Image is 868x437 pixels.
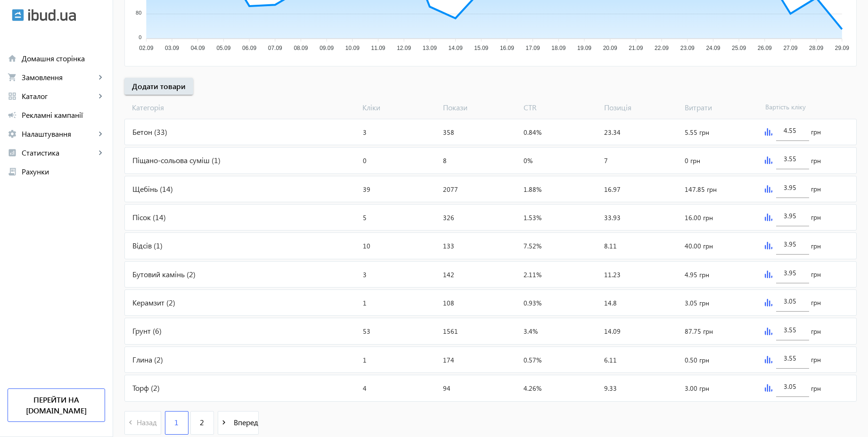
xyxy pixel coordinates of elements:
span: Кліки [359,102,439,113]
span: 0.84% [524,128,541,137]
span: 94 [443,384,450,393]
span: 4.26% [524,384,541,393]
tspan: 28.09 [809,45,823,51]
tspan: 08.09 [294,45,308,51]
span: 0.57% [524,355,541,364]
tspan: 24.09 [706,45,720,51]
span: Категорія [124,102,359,113]
span: грн [811,184,821,194]
div: Піщано-сольова суміш (1) [125,148,359,173]
mat-icon: keyboard_arrow_right [96,148,105,157]
span: Вартість кліку [762,102,842,113]
tspan: 03.09 [165,45,179,51]
mat-icon: analytics [8,148,17,157]
span: 1 [363,355,367,364]
span: 0.50 грн [685,355,709,364]
mat-icon: keyboard_arrow_right [96,73,105,82]
span: 7 [604,156,608,165]
mat-icon: receipt_long [8,167,17,176]
img: graph.svg [765,356,772,363]
span: 1561 [443,327,458,336]
span: 8 [443,156,447,165]
span: Витрати [681,102,762,113]
div: Грунт (6) [125,318,359,344]
tspan: 29.09 [835,45,849,51]
img: graph.svg [765,384,772,392]
div: Щебінь (14) [125,176,359,202]
span: Статистика [22,148,96,157]
span: Покази [439,102,520,113]
span: 4.95 грн [685,270,709,279]
span: 9.33 [604,384,617,393]
span: Рекламні кампанії [22,110,105,120]
span: 142 [443,270,454,279]
mat-icon: shopping_cart [8,73,17,82]
span: 10 [363,241,370,250]
span: 33.93 [604,213,621,222]
span: 6.11 [604,355,617,364]
tspan: 07.09 [268,45,282,51]
tspan: 21.09 [629,45,643,51]
mat-icon: grid_view [8,91,17,101]
a: Перейти на [DOMAIN_NAME] [8,388,105,422]
span: грн [811,270,821,279]
img: graph.svg [765,185,772,193]
span: 3.4% [524,327,538,336]
span: 14.09 [604,327,621,336]
span: 2 [200,417,204,428]
span: грн [811,127,821,137]
span: Домашня сторінка [22,54,105,63]
span: 4 [363,384,367,393]
mat-icon: keyboard_arrow_right [96,91,105,101]
tspan: 25.09 [732,45,746,51]
span: грн [811,384,821,393]
img: graph.svg [765,271,772,278]
span: грн [811,213,821,222]
tspan: 02.09 [139,45,153,51]
div: Бетон (33) [125,119,359,145]
tspan: 80 [136,10,141,16]
span: 39 [363,185,370,194]
button: Додати товари [124,78,193,95]
tspan: 22.09 [655,45,669,51]
span: 87.75 грн [685,327,713,336]
span: 1 [174,417,179,428]
span: грн [811,298,821,307]
div: Глина (2) [125,347,359,372]
tspan: 17.09 [526,45,540,51]
tspan: 16.09 [500,45,514,51]
span: CTR [520,102,600,113]
span: 0% [524,156,532,165]
span: 16.97 [604,185,621,194]
span: 40.00 грн [685,241,713,250]
tspan: 0 [139,34,141,40]
span: Додати товари [132,81,186,91]
span: Позиція [600,102,681,113]
mat-icon: settings [8,129,17,139]
img: graph.svg [765,214,772,221]
img: ibud.svg [12,9,24,21]
span: 5 [363,213,367,222]
span: 0 грн [685,156,700,165]
tspan: 14.09 [449,45,463,51]
span: 3 [363,128,367,137]
span: 1 [363,298,367,307]
span: 3 [363,270,367,279]
span: 2077 [443,185,458,194]
span: грн [811,156,821,165]
tspan: 09.09 [319,45,334,51]
span: 53 [363,327,370,336]
tspan: 19.09 [577,45,591,51]
span: 5.55 грн [685,128,709,137]
tspan: 26.09 [758,45,772,51]
tspan: 27.09 [783,45,797,51]
span: 1.88% [524,185,541,194]
mat-icon: keyboard_arrow_right [96,129,105,139]
span: 23.34 [604,128,621,137]
tspan: 10.09 [345,45,360,51]
span: 358 [443,128,454,137]
span: Каталог [22,91,96,101]
span: 11.23 [604,270,621,279]
span: грн [811,327,821,336]
div: Керамзит (2) [125,290,359,315]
